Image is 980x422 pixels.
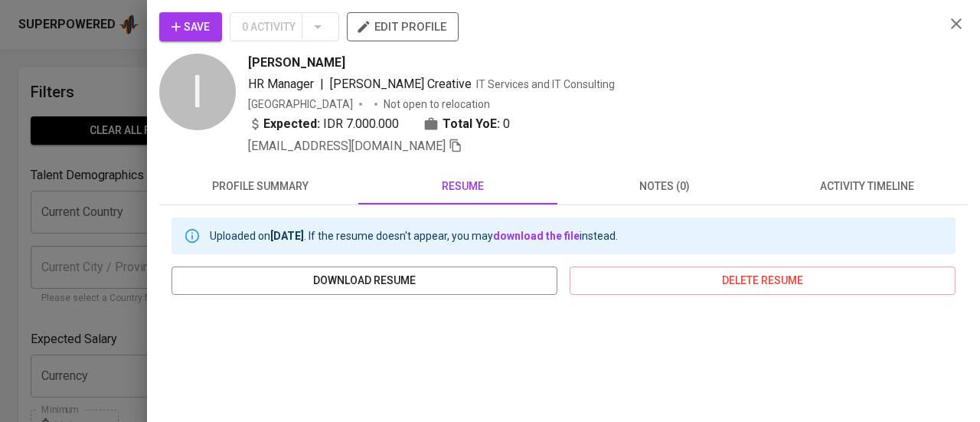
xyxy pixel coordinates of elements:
[248,115,399,133] div: IDR 7.000.000
[168,177,352,196] span: profile summary
[159,54,236,130] div: I
[248,77,314,91] span: HR Manager
[384,97,490,112] p: Not open to relocation
[347,12,459,41] button: edit profile
[371,177,554,196] span: resume
[184,271,545,290] span: download resume
[263,115,320,133] b: Expected:
[248,139,446,153] span: [EMAIL_ADDRESS][DOMAIN_NAME]
[171,267,557,295] button: download resume
[320,75,324,93] span: |
[347,20,459,32] a: edit profile
[359,17,446,37] span: edit profile
[270,230,304,242] b: [DATE]
[443,115,500,133] b: Total YoE:
[570,267,955,295] button: delete resume
[476,78,615,90] span: IT Services and IT Consulting
[775,177,959,196] span: activity timeline
[210,222,618,250] div: Uploaded on . If the resume doesn't appear, you may instead.
[493,230,580,242] a: download the file
[582,271,943,290] span: delete resume
[573,177,756,196] span: notes (0)
[503,115,510,133] span: 0
[248,54,345,72] span: [PERSON_NAME]
[330,77,472,91] span: [PERSON_NAME] Creative
[159,12,222,41] button: Save
[248,97,353,112] div: [GEOGRAPHIC_DATA]
[171,18,210,37] span: Save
